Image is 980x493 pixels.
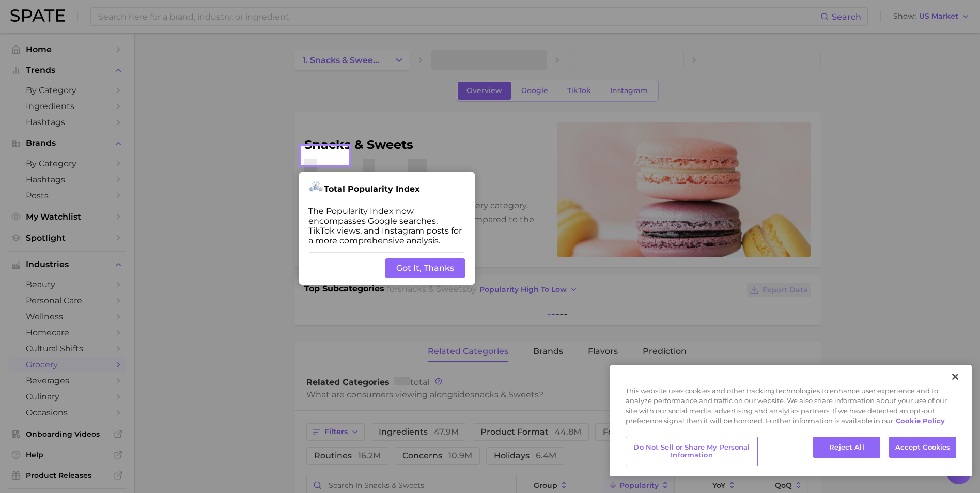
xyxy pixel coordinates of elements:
button: Accept Cookies [889,437,956,458]
button: Close [944,365,967,388]
div: Privacy [610,365,972,476]
div: This website uses cookies and other tracking technologies to enhance user experience and to analy... [610,386,972,432]
a: More information about your privacy, opens in a new tab [896,417,945,425]
button: Do Not Sell or Share My Personal Information, Opens the preference center dialog [626,437,758,466]
button: Reject All [813,437,880,458]
div: Cookie banner [610,365,972,476]
h1: snacks & sweets [304,138,545,151]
